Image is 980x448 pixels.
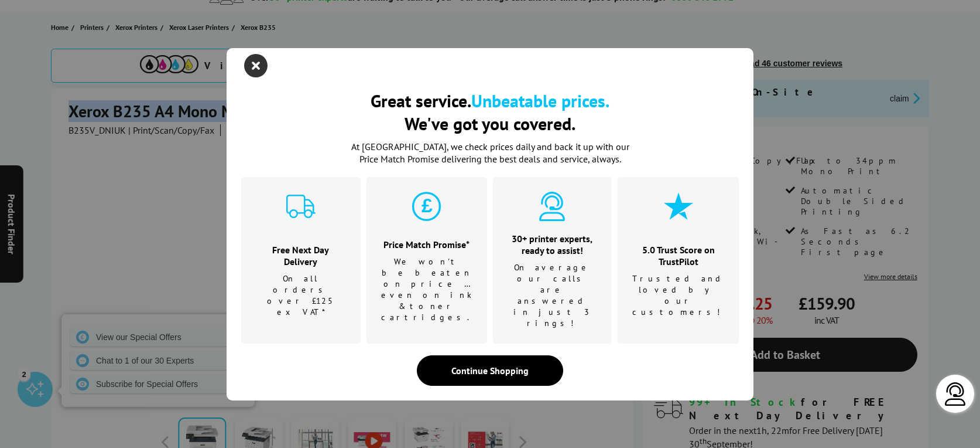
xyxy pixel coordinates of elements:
[286,192,316,221] img: delivery-cyan.svg
[471,89,609,112] b: Unbeatable prices.
[944,382,967,406] img: user-headset-light.svg
[241,89,739,135] h2: Great service. We've got you covered.
[417,355,563,386] div: Continue Shopping
[381,256,472,323] p: We won't be beaten on price …even on ink & toner cartridges.
[247,57,265,74] button: close modal
[381,239,472,250] h3: Price Match Promise*
[256,244,346,267] h3: Free Next Day Delivery
[537,192,567,221] img: expert-cyan.svg
[508,233,598,256] h3: 30+ printer experts, ready to assist!
[664,192,693,221] img: star-cyan.svg
[508,262,598,329] p: On average our calls are answered in just 3 rings!
[412,192,441,221] img: price-promise-cyan.svg
[632,244,724,267] h3: 5.0 Trust Score on TrustPilot
[632,273,724,318] p: Trusted and loved by our customers!
[344,141,636,165] p: At [GEOGRAPHIC_DATA], we check prices daily and back it up with our Price Match Promise deliverin...
[256,273,346,318] p: On all orders over £125 ex VAT*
